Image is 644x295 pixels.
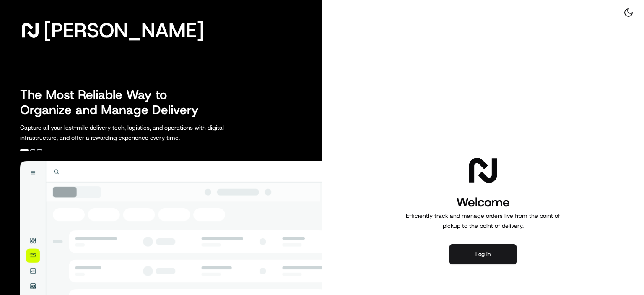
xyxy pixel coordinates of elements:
[20,87,208,117] h2: The Most Reliable Way to Organize and Manage Delivery
[402,194,563,211] h1: Welcome
[402,211,563,231] p: Efficiently track and manage orders live from the point of pickup to the point of delivery.
[20,123,262,143] p: Capture all your last-mile delivery tech, logistics, and operations with digital infrastructure, ...
[44,22,204,39] span: [PERSON_NAME]
[449,244,517,264] button: Log in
